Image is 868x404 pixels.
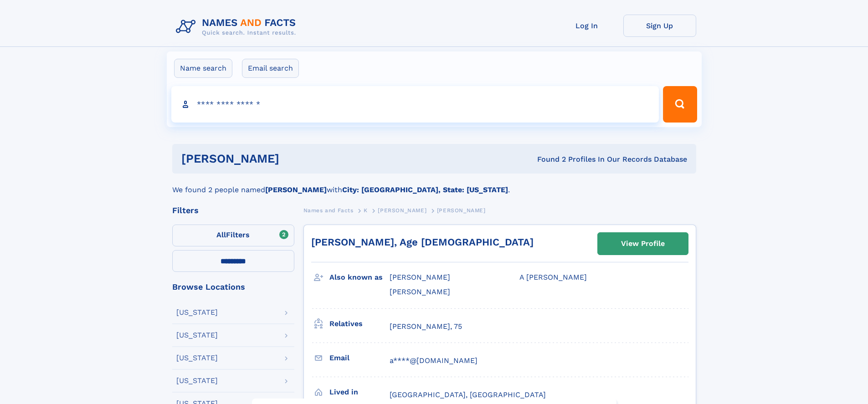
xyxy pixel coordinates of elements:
[216,230,226,239] span: All
[378,207,426,214] span: [PERSON_NAME]
[176,309,218,316] div: [US_STATE]
[171,86,659,123] input: search input
[364,205,368,216] a: K
[623,15,696,37] a: Sign Up
[181,153,408,164] h1: [PERSON_NAME]
[176,332,218,339] div: [US_STATE]
[172,225,294,246] label: Filters
[172,206,294,215] div: Filters
[550,15,623,37] a: Log In
[329,270,390,285] h3: Also known as
[390,287,450,296] span: [PERSON_NAME]
[437,207,486,214] span: [PERSON_NAME]
[390,390,546,399] span: [GEOGRAPHIC_DATA], [GEOGRAPHIC_DATA]
[172,174,696,195] div: We found 2 people named with .
[329,350,390,366] h3: Email
[378,205,426,216] a: [PERSON_NAME]
[176,377,218,384] div: [US_STATE]
[408,154,687,164] div: Found 2 Profiles In Our Records Database
[265,185,327,194] b: [PERSON_NAME]
[172,283,294,291] div: Browse Locations
[303,205,354,216] a: Names and Facts
[242,59,299,78] label: Email search
[621,233,665,254] div: View Profile
[390,322,462,332] a: [PERSON_NAME], 75
[342,185,508,194] b: City: [GEOGRAPHIC_DATA], State: [US_STATE]
[176,354,218,362] div: [US_STATE]
[329,384,390,400] h3: Lived in
[598,233,688,255] a: View Profile
[364,207,368,214] span: K
[172,15,303,39] img: Logo Names and Facts
[519,273,587,281] span: A [PERSON_NAME]
[390,273,450,281] span: [PERSON_NAME]
[174,59,232,78] label: Name search
[329,316,390,332] h3: Relatives
[311,236,534,248] a: [PERSON_NAME], Age [DEMOGRAPHIC_DATA]
[663,86,697,123] button: Search Button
